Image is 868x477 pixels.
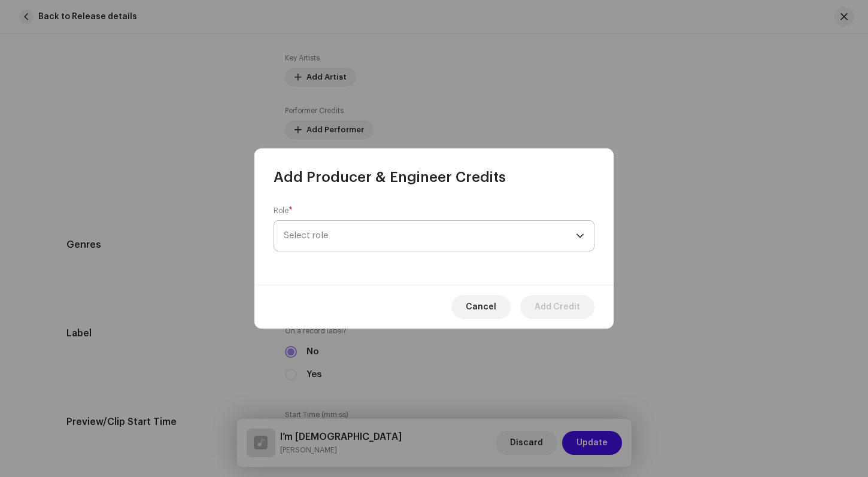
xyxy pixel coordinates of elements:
[274,168,506,187] span: Add Producer & Engineer Credits
[284,221,576,251] span: Select role
[535,295,580,319] span: Add Credit
[576,221,584,251] div: dropdown trigger
[520,295,594,319] button: Add Credit
[274,206,293,215] label: Role
[451,295,511,319] button: Cancel
[466,295,496,319] span: Cancel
